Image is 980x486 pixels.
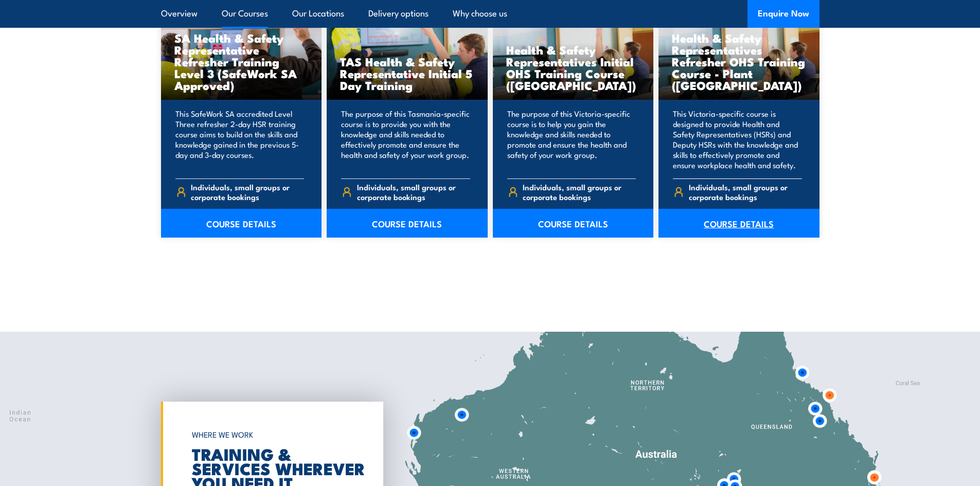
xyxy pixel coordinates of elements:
p: This Victoria-specific course is designed to provide Health and Safety Representatives (HSRs) and... [673,109,802,170]
h3: Health & Safety Representatives Initial OHS Training Course ([GEOGRAPHIC_DATA]) [506,44,640,91]
span: Individuals, small groups or corporate bookings [191,182,304,202]
h3: Health & Safety Representatives Refresher OHS Training Course - Plant ([GEOGRAPHIC_DATA]) [672,32,806,91]
p: The purpose of this Tasmania-specific course is to provide you with the knowledge and skills need... [341,109,470,170]
a: COURSE DETAILS [493,209,654,238]
a: COURSE DETAILS [327,209,488,238]
h6: WHERE WE WORK [192,425,347,444]
h3: TAS Health & Safety Representative Initial 5 Day Training [340,56,474,91]
h3: SA Health & Safety Representative Refresher Training Level 3 (SafeWork SA Approved) [174,32,309,91]
span: Individuals, small groups or corporate bookings [523,182,636,202]
span: Individuals, small groups or corporate bookings [689,182,802,202]
a: COURSE DETAILS [161,209,322,238]
span: Individuals, small groups or corporate bookings [357,182,470,202]
p: This SafeWork SA accredited Level Three refresher 2-day HSR training course aims to build on the ... [175,109,305,170]
p: The purpose of this Victoria-specific course is to help you gain the knowledge and skills needed ... [507,109,636,170]
a: COURSE DETAILS [658,209,819,238]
